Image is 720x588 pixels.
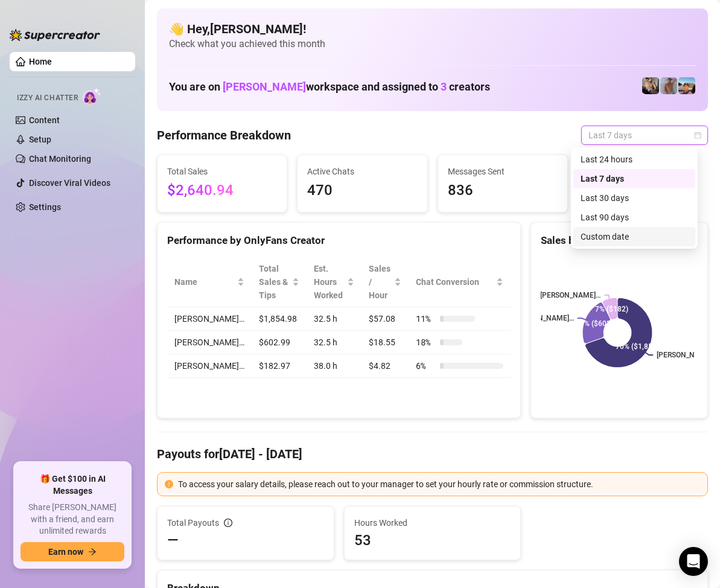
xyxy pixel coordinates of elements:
[167,307,252,331] td: [PERSON_NAME]…
[660,77,677,94] img: Joey
[21,502,124,537] span: Share [PERSON_NAME] with a friend, and earn unlimited rewards
[167,232,511,249] div: Performance by OnlyFans Creator
[307,165,417,178] span: Active Chats
[169,21,696,37] h4: 👋 Hey, [PERSON_NAME] !
[167,331,252,354] td: [PERSON_NAME]…
[169,37,696,51] span: Check what you achieved this month
[167,179,277,202] span: $2,640.94
[657,351,718,359] text: [PERSON_NAME]…
[17,92,78,104] span: Izzy AI Chatter
[416,359,435,372] span: 6 %
[307,331,362,354] td: 32.5 h
[573,208,695,227] div: Last 90 days
[354,516,511,529] span: Hours Worked
[581,153,688,166] div: Last 24 hours
[573,150,695,169] div: Last 24 hours
[169,80,490,94] h1: You are on workspace and assigned to creators
[307,354,362,378] td: 38.0 h
[167,516,219,529] span: Total Payouts
[694,132,701,139] span: calendar
[354,531,511,550] span: 53
[362,307,409,331] td: $57.08
[307,307,362,331] td: 32.5 h
[29,202,61,212] a: Settings
[573,169,695,188] div: Last 7 days
[642,77,659,94] img: George
[48,547,83,557] span: Earn now
[252,257,307,307] th: Total Sales & Tips
[29,178,110,188] a: Discover Viral Videos
[448,179,558,202] span: 836
[581,230,688,243] div: Custom date
[174,275,235,289] span: Name
[581,172,688,185] div: Last 7 days
[223,80,306,93] span: [PERSON_NAME]
[362,331,409,354] td: $18.55
[678,77,695,94] img: Zach
[29,115,60,125] a: Content
[252,307,307,331] td: $1,854.98
[541,291,601,299] text: [PERSON_NAME]…
[369,262,392,302] span: Sales / Hour
[448,165,558,178] span: Messages Sent
[581,191,688,205] div: Last 30 days
[21,542,124,561] button: Earn nowarrow-right
[362,354,409,378] td: $4.82
[573,188,695,208] div: Last 30 days
[83,88,101,105] img: AI Chatter
[167,531,179,550] span: —
[29,135,51,144] a: Setup
[409,257,511,307] th: Chat Conversion
[259,262,290,302] span: Total Sales & Tips
[252,354,307,378] td: $182.97
[167,165,277,178] span: Total Sales
[29,154,91,164] a: Chat Monitoring
[165,480,173,488] span: exclamation-circle
[314,262,345,302] div: Est. Hours Worked
[581,211,688,224] div: Last 90 days
[679,547,708,576] div: Open Intercom Messenger
[252,331,307,354] td: $602.99
[416,275,494,289] span: Chat Conversion
[167,257,252,307] th: Name
[178,478,700,491] div: To access your salary details, please reach out to your manager to set your hourly rate or commis...
[10,29,100,41] img: logo-BBDzfeDw.svg
[157,127,291,144] h4: Performance Breakdown
[541,232,698,249] div: Sales by OnlyFans Creator
[514,314,574,322] text: [PERSON_NAME]…
[157,446,708,462] h4: Payouts for [DATE] - [DATE]
[307,179,417,202] span: 470
[224,519,232,527] span: info-circle
[441,80,447,93] span: 3
[588,126,701,144] span: Last 7 days
[416,336,435,349] span: 18 %
[573,227,695,246] div: Custom date
[416,312,435,325] span: 11 %
[88,548,97,556] span: arrow-right
[29,57,52,66] a: Home
[362,257,409,307] th: Sales / Hour
[21,473,124,497] span: 🎁 Get $100 in AI Messages
[167,354,252,378] td: [PERSON_NAME]…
